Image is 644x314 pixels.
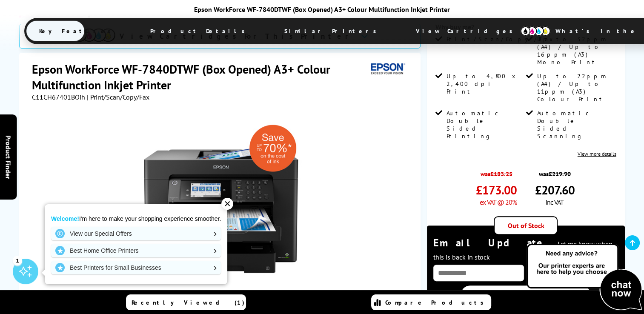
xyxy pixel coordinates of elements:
[447,72,524,95] span: Up to 4,800 x 2,400 dpi Print
[549,170,571,178] strike: £219.90
[137,21,262,41] span: Product Details
[490,170,512,178] strike: £183.25
[385,299,488,306] span: Compare Products
[537,109,614,140] span: Automatic Double Sided Scanning
[272,21,394,41] span: Similar Printers
[403,20,533,42] span: View Cartridges
[51,215,221,223] p: I'm here to make your shopping experience smoother.
[87,93,149,101] span: | Print/Scan/Copy/Fax
[132,299,245,306] span: Recently Viewed (1)
[476,166,517,178] span: was
[32,61,367,93] h1: Epson WorkForce WF-7840DTWF (Box Opened) A3+ Colour Multifunction Inkjet Printer
[32,93,85,101] span: C11CH67401BOih
[433,236,618,263] div: Email Update
[476,182,517,198] span: £173.00
[126,294,246,310] a: Recently Viewed (1)
[521,26,550,36] img: cmyk-icon.svg
[371,294,491,310] a: Compare Products
[537,72,614,103] span: Up to 22ppm (A4) / Up to 11ppm (A3) Colour Print
[494,216,558,235] div: Out of Stock
[367,61,406,77] img: Epson
[546,198,564,206] span: inc VAT
[13,256,22,265] div: 1
[221,198,233,210] div: ✕
[525,243,644,312] img: Open Live Chat window
[137,118,304,285] img: Epson WorkForce WF-7840DTWF (Box Opened)
[433,240,613,261] span: Let me know when this is back in stock
[51,215,79,222] strong: Welcome!
[26,21,128,41] span: Key Features
[24,5,620,14] div: Epson WorkForce WF-7840DTWF (Box Opened) A3+ Colour Multifunction Inkjet Printer
[51,244,221,257] a: Best Home Office Printers
[51,227,221,240] a: View our Special Offers
[480,198,517,206] span: ex VAT @ 20%
[447,109,524,140] span: Automatic Double Sided Printing
[4,135,13,179] span: Product Finder
[537,35,614,66] span: Up to 32ppm (A4) / Up to 16ppm (A3) Mono Print
[535,166,575,178] span: was
[578,151,616,157] a: View more details
[535,182,575,198] span: £207.60
[51,261,221,274] a: Best Printers for Small Businesses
